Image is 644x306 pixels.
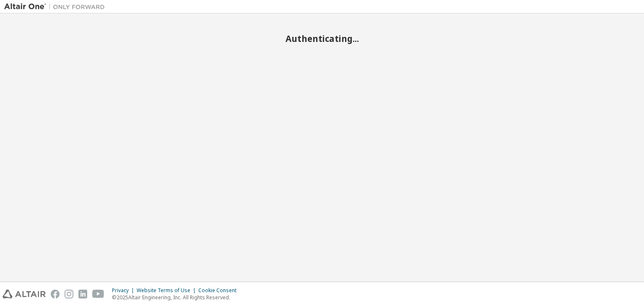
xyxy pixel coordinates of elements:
[112,287,137,294] div: Privacy
[4,3,109,11] img: Altair One
[51,290,60,298] img: facebook.svg
[3,290,46,298] img: altair_logo.svg
[198,287,241,294] div: Cookie Consent
[92,290,104,298] img: youtube.svg
[78,290,87,298] img: linkedin.svg
[112,294,241,301] p: © 2025 Altair Engineering, Inc. All Rights Reserved.
[65,290,73,298] img: instagram.svg
[137,287,198,294] div: Website Terms of Use
[4,33,640,44] h2: Authenticating...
